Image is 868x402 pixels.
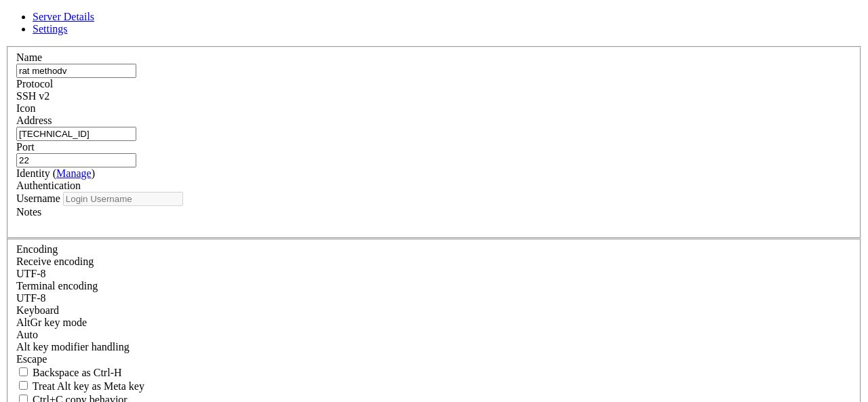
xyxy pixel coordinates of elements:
[33,380,144,392] span: Treat Alt key as Meta key
[16,329,38,340] span: Auto
[16,317,87,328] label: Set the expected encoding for data received from the host. If the encodings do not match, visual ...
[53,167,95,179] span: ( )
[16,280,98,292] label: The default terminal encoding. ISO-2022 enables character map translations (like graphics maps). ...
[16,341,130,353] label: Controls how the Alt key is handled. Escape: Send an ESC prefix. 8-Bit: Add 128 to the typed char...
[16,367,122,378] label: If true, the backspace should send BS ('\x08', aka ^H). Otherwise the backspace key should send '...
[16,153,136,167] input: Port Number
[16,304,59,316] label: Keyboard
[16,167,95,179] label: Identity
[16,64,136,78] input: Server Name
[16,90,852,102] div: SSH v2
[16,268,46,279] span: UTF-8
[16,141,35,153] label: Port
[16,52,42,63] label: Name
[16,268,852,280] div: UTF-8
[16,380,144,392] label: Whether the Alt key acts as a Meta key or as a distinct Alt key.
[16,102,35,114] label: Icon
[33,11,94,22] a: Server Details
[16,78,53,89] label: Protocol
[63,192,183,206] input: Login Username
[33,367,122,378] span: Backspace as Ctrl-H
[16,180,81,191] label: Authentication
[56,167,92,179] a: Manage
[16,353,852,365] div: Escape
[16,115,52,126] label: Address
[16,329,852,341] div: Auto
[16,292,46,304] span: UTF-8
[19,381,28,390] input: Treat Alt key as Meta key
[33,23,68,35] a: Settings
[16,353,47,365] span: Escape
[16,127,136,141] input: Host Name or IP
[19,367,28,376] input: Backspace as Ctrl-H
[16,256,94,267] label: Set the expected encoding for data received from the host. If the encodings do not match, visual ...
[16,243,58,255] label: Encoding
[16,90,50,102] span: SSH v2
[16,193,60,204] label: Username
[16,292,852,304] div: UTF-8
[16,206,41,218] label: Notes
